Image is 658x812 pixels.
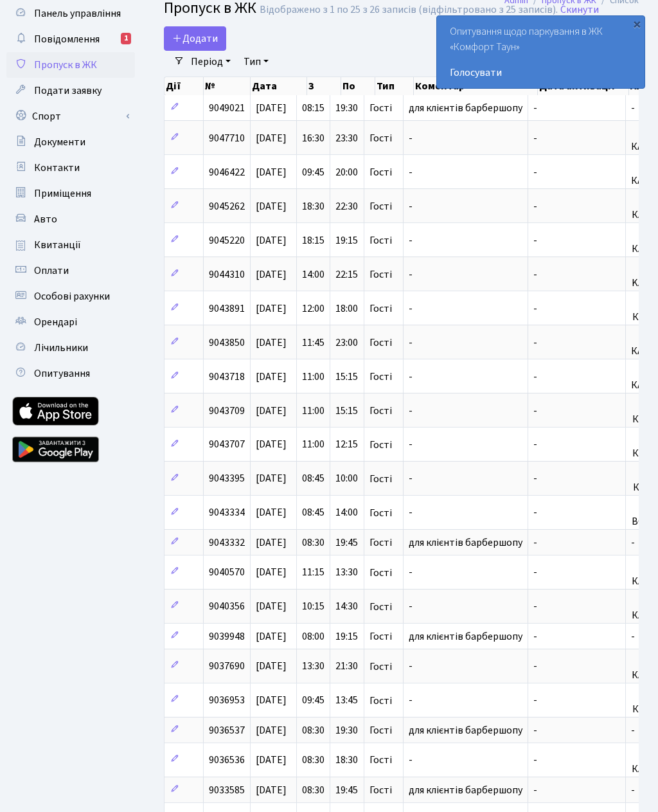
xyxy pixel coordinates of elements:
span: 08:15 [302,101,325,115]
span: - [533,536,537,550]
span: 13:45 [335,694,358,708]
span: - [533,629,537,644]
span: Гості [369,103,392,113]
span: Гості [369,568,392,578]
span: Опитування [34,366,90,381]
span: 10:15 [302,600,325,614]
th: Дата [251,77,308,95]
span: [DATE] [256,753,287,767]
th: № [204,77,251,95]
span: - [533,199,537,213]
span: - [631,783,635,797]
span: [DATE] [256,233,287,248]
span: 18:15 [302,233,325,248]
span: Гості [369,167,392,177]
span: - [533,267,537,282]
span: [DATE] [256,302,287,316]
span: 11:00 [302,438,325,452]
a: Голосувати [450,65,632,80]
span: Гості [369,440,392,450]
span: - [409,438,413,452]
span: 9043709 [209,404,245,418]
span: 9045220 [209,233,245,248]
span: - [409,267,413,282]
span: Гості [369,631,392,642]
span: Орендарі [34,315,77,329]
span: - [409,694,413,708]
span: 15:15 [335,404,358,418]
span: Гості [369,338,392,348]
a: Авто [6,206,135,232]
span: [DATE] [256,404,287,418]
span: Приміщення [34,186,91,201]
span: Документи [34,135,85,149]
span: 10:00 [335,472,358,486]
span: 12:15 [335,438,358,452]
a: Опитування [6,361,135,386]
span: Гості [369,133,392,143]
span: - [533,723,537,737]
span: 21:30 [335,660,358,674]
span: - [533,694,537,708]
a: Пропуск в ЖК [6,52,135,78]
span: Повідомлення [34,32,100,46]
span: 19:15 [335,629,358,644]
span: 9043891 [209,302,245,316]
span: - [409,404,413,418]
span: - [409,600,413,614]
span: - [533,101,537,115]
span: [DATE] [256,101,287,115]
span: Гості [369,785,392,795]
span: Гості [369,537,392,548]
span: Гості [369,303,392,314]
span: 08:30 [302,753,325,767]
span: - [533,660,537,674]
span: [DATE] [256,536,287,550]
span: - [533,472,537,486]
span: - [409,472,413,486]
span: - [409,131,413,145]
span: 09:45 [302,694,325,708]
span: Особові рахунки [34,289,110,303]
span: - [533,336,537,350]
span: - [409,506,413,520]
span: - [533,438,537,452]
span: для клієнтів барбершопу [409,629,522,644]
span: 14:00 [335,506,358,520]
span: - [409,336,413,350]
span: 19:15 [335,233,358,248]
span: [DATE] [256,783,287,797]
span: [DATE] [256,199,287,213]
span: 9043707 [209,438,245,452]
span: Гості [369,474,392,484]
span: 18:30 [335,753,358,767]
span: 08:30 [302,783,325,797]
span: 12:00 [302,302,325,316]
span: - [631,536,635,550]
span: [DATE] [256,472,287,486]
th: Тип [375,77,414,95]
span: 11:15 [302,566,325,580]
span: - [409,165,413,179]
span: 19:45 [335,783,358,797]
span: Гості [369,508,392,518]
span: Гості [369,269,392,280]
span: - [533,302,537,316]
span: Панель управління [34,6,121,21]
div: Опитування щодо паркування в ЖК «Комфорт Таун» [437,16,645,88]
span: 13:30 [335,566,358,580]
a: Особові рахунки [6,284,135,309]
span: Гості [369,725,392,735]
span: 18:00 [335,302,358,316]
span: - [533,600,537,614]
span: Пропуск в ЖК [34,58,97,72]
span: 08:30 [302,536,325,550]
span: [DATE] [256,566,287,580]
a: Приміщення [6,181,135,206]
th: По [341,77,375,95]
th: Коментар [414,77,538,95]
a: Період [186,51,236,73]
span: Авто [34,212,57,226]
span: 9036537 [209,723,245,737]
span: 9044310 [209,267,245,282]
